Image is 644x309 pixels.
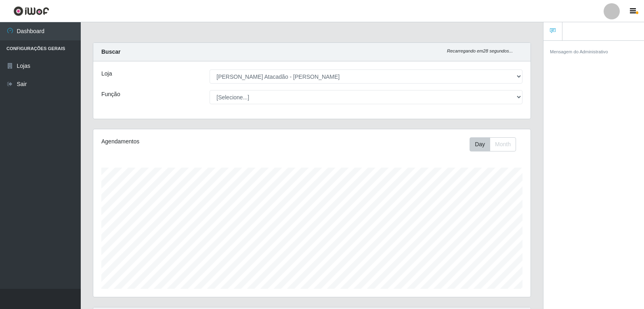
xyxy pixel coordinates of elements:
[550,49,608,54] small: Mensagem do Administrativo
[101,48,120,55] strong: Buscar
[470,137,490,151] button: Day
[470,137,522,151] div: Toolbar with button groups
[470,137,516,151] div: First group
[101,90,120,99] label: Função
[101,69,112,78] label: Loja
[490,137,516,151] button: Month
[101,137,270,146] div: Agendamentos
[13,6,49,16] img: CoreUI Logo
[447,48,513,53] i: Recarregando em 28 segundos...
